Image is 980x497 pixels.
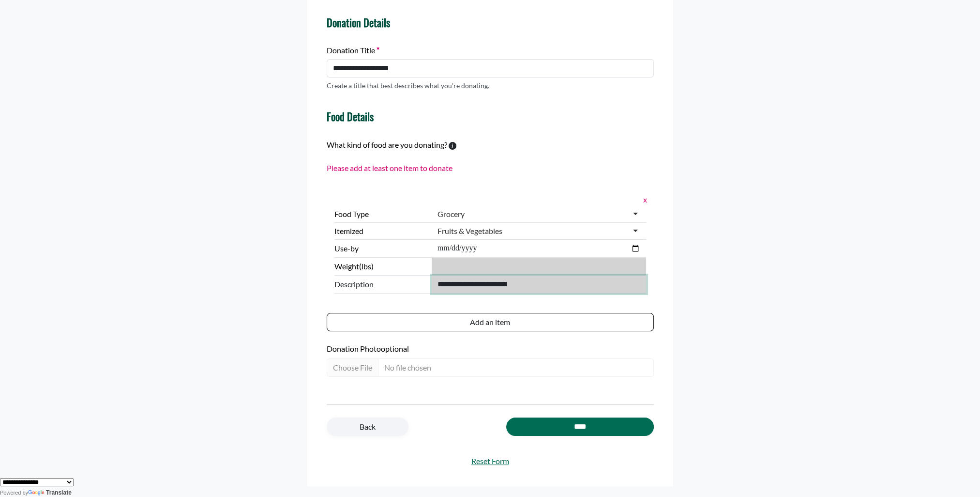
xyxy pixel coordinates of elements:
div: Grocery [437,209,465,219]
button: Add an item [327,313,654,331]
a: Translate [28,489,72,496]
label: What kind of food are you donating? [327,139,447,151]
a: Reset Form [327,455,654,467]
span: optional [381,344,409,353]
img: Google Translate [28,490,46,497]
p: Please add at least one item to donate [327,162,452,174]
label: Weight [334,261,428,272]
span: Description [334,279,428,290]
label: Donation Title [327,45,379,56]
h4: Food Details [327,110,374,123]
h4: Donation Details [327,16,654,29]
div: Fruits & Vegetables [437,226,502,236]
p: Create a title that best describes what you're donating. [327,80,489,91]
span: (lbs) [359,262,374,271]
button: x [640,193,646,206]
label: Itemized [334,225,428,237]
a: Back [327,418,408,436]
label: Donation Photo [327,343,654,355]
label: Food Type [334,208,428,220]
svg: To calculate environmental impacts, we follow the Food Loss + Waste Protocol [449,142,456,150]
label: Use-by [334,243,428,254]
